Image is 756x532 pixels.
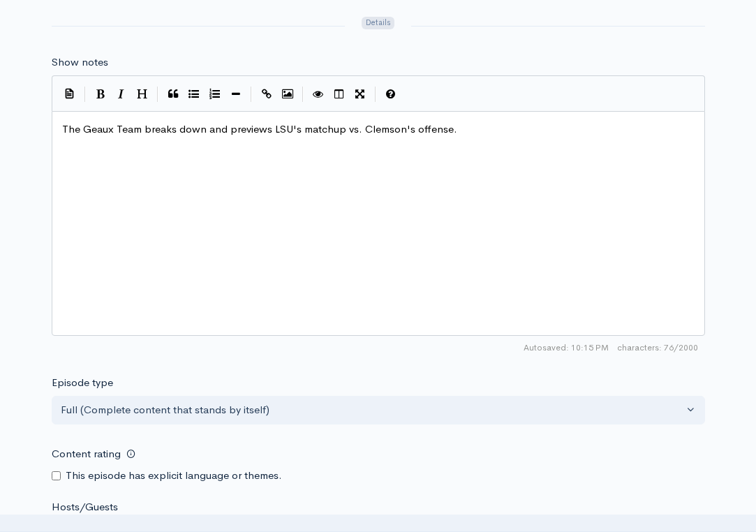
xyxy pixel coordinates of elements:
[225,84,246,105] button: Insert Horizontal Line
[52,396,705,424] button: Full (Complete content that stands by itself)
[132,84,153,105] button: Heading
[59,82,80,103] button: Insert Show Notes Template
[66,468,282,484] label: This episode has explicit language or themes.
[362,17,394,30] span: Details
[302,87,304,103] i: |
[329,84,350,105] button: Toggle Side by Side
[617,341,698,354] span: 76/2000
[157,87,158,103] i: |
[62,122,457,135] span: The Geaux Team breaks down and previews LSU's matchup vs. Clemson's offense.
[350,84,371,105] button: Toggle Fullscreen
[52,440,121,468] label: Content rating
[251,87,252,103] i: |
[90,84,111,105] button: Bold
[308,84,329,105] button: Toggle Preview
[84,87,86,103] i: |
[163,84,184,105] button: Quote
[205,84,225,105] button: Numbered List
[524,341,609,354] span: Autosaved: 10:15 PM
[375,87,376,103] i: |
[61,402,683,418] div: Full (Complete content that stands by itself)
[111,84,132,105] button: Italic
[380,84,401,105] button: Markdown Guide
[52,375,113,391] label: Episode type
[52,499,118,515] label: Hosts/Guests
[52,54,108,71] label: Show notes
[277,84,298,105] button: Insert Image
[256,84,277,105] button: Create Link
[184,84,205,105] button: Generic List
